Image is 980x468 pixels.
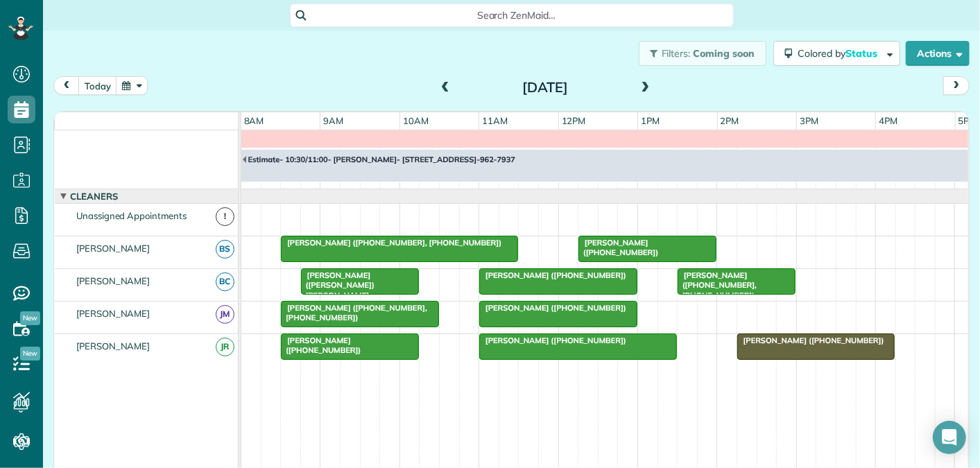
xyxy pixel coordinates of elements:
[216,305,234,324] span: JM
[956,115,980,126] span: 5pm
[718,115,742,126] span: 2pm
[280,303,427,322] span: [PERSON_NAME] ([PHONE_NUMBER], [PHONE_NUMBER])
[479,270,627,280] span: [PERSON_NAME] ([PHONE_NUMBER])
[216,338,234,356] span: JR
[20,311,40,325] span: New
[74,275,153,286] span: [PERSON_NAME]
[216,207,234,226] span: !
[241,115,267,126] span: 8am
[798,47,882,60] span: Colored by
[280,336,361,355] span: [PERSON_NAME] ([PHONE_NUMBER])
[662,47,691,60] span: Filters:
[773,41,900,66] button: Colored byStatus
[906,41,970,66] button: Actions
[693,47,755,60] span: Coming soon
[479,115,510,126] span: 11am
[216,240,234,259] span: BS
[933,421,966,454] div: Open Intercom Messenger
[20,347,40,361] span: New
[400,115,431,126] span: 10am
[737,336,885,345] span: [PERSON_NAME] ([PHONE_NUMBER])
[479,303,627,313] span: [PERSON_NAME] ([PHONE_NUMBER])
[216,272,234,291] span: BC
[320,115,346,126] span: 9am
[241,155,516,164] span: Estimate- 10:30/11:00- [PERSON_NAME]- [STREET_ADDRESS]-962-7937
[677,270,757,300] span: [PERSON_NAME] ([PHONE_NUMBER], [PHONE_NUMBER])
[479,336,627,345] span: [PERSON_NAME] ([PHONE_NUMBER])
[67,191,121,202] span: Cleaners
[458,80,632,95] h2: [DATE]
[280,238,502,248] span: [PERSON_NAME] ([PHONE_NUMBER], [PHONE_NUMBER])
[78,76,117,95] button: today
[74,308,153,319] span: [PERSON_NAME]
[876,115,900,126] span: 4pm
[845,47,879,60] span: Status
[578,238,659,257] span: [PERSON_NAME] ([PHONE_NUMBER])
[300,270,380,320] span: [PERSON_NAME] ([PERSON_NAME]) [PERSON_NAME] ([PHONE_NUMBER], [PHONE_NUMBER])
[74,243,153,254] span: [PERSON_NAME]
[559,115,589,126] span: 12pm
[53,76,80,95] button: prev
[74,210,189,221] span: Unassigned Appointments
[74,340,153,352] span: [PERSON_NAME]
[797,115,821,126] span: 3pm
[638,115,662,126] span: 1pm
[943,76,970,95] button: next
